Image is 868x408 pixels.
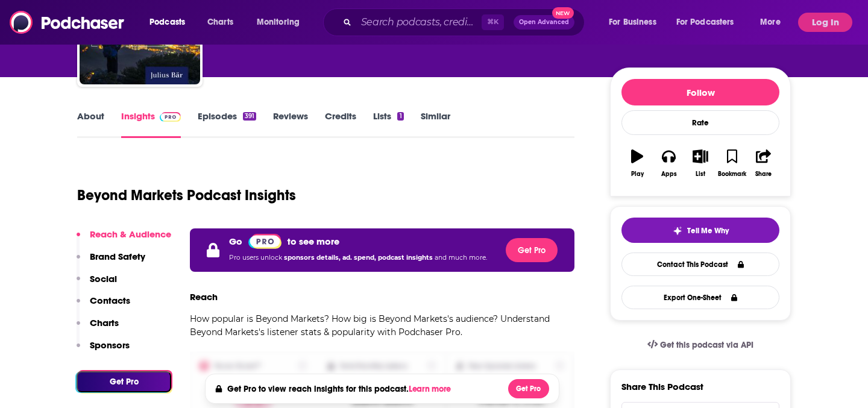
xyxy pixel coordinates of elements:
a: Lists1 [373,110,403,138]
p: Sponsors [90,339,130,351]
button: Open AdvancedNew [514,15,574,30]
input: Search podcasts, credits, & more... [356,13,482,32]
a: Get this podcast via API [638,330,763,360]
button: Bookmark [716,142,747,185]
h1: Beyond Markets Podcast Insights [77,186,296,204]
button: Learn more [409,384,454,394]
p: Reach & Audience [90,228,171,240]
button: open menu [600,13,671,32]
span: ⌘ K [482,14,504,30]
p: Go [229,236,242,247]
img: tell me why sparkle [673,226,682,236]
div: Search podcasts, credits, & more... [335,8,596,36]
p: to see more [288,236,339,247]
p: Pro users unlock and much more. [229,249,487,267]
img: Podchaser Pro [248,234,281,249]
p: Brand Safety [90,251,145,262]
div: 391 [243,112,256,121]
button: Get Pro [77,371,171,392]
div: Bookmark [718,171,746,178]
button: Play [621,142,653,185]
div: List [696,171,705,178]
button: open menu [248,13,315,32]
button: Contacts [77,295,130,317]
button: List [685,142,716,185]
span: For Business [609,14,656,31]
button: Charts [77,317,119,339]
button: Get Pro [508,379,549,398]
div: Apps [661,171,677,178]
span: Charts [207,14,233,31]
button: Log In [798,13,852,32]
p: Contacts [90,295,130,306]
button: Sponsors [77,339,130,362]
button: Brand Safety [77,251,145,273]
a: Pro website [248,233,281,249]
div: Share [755,171,772,178]
button: Export One-Sheet [621,286,779,309]
h3: Reach [190,291,218,303]
span: More [760,14,781,31]
a: Episodes391 [198,110,256,138]
span: Podcasts [149,14,185,31]
button: Share [748,142,779,185]
span: Monitoring [257,14,300,31]
button: Social [77,273,117,295]
img: Podchaser Pro [160,112,181,122]
a: Charts [200,13,241,32]
span: Get this podcast via API [660,340,753,350]
a: Credits [325,110,356,138]
button: open menu [141,13,201,32]
a: Reviews [273,110,308,138]
h3: Share This Podcast [621,381,703,392]
span: New [552,7,574,19]
p: Charts [90,317,119,328]
a: About [77,110,104,138]
button: Apps [653,142,684,185]
span: Tell Me Why [687,226,729,236]
a: Contact This Podcast [621,253,779,276]
a: InsightsPodchaser Pro [121,110,181,138]
img: Podchaser - Follow, Share and Rate Podcasts [10,11,125,34]
div: Play [631,171,644,178]
h4: Get Pro to view reach insights for this podcast. [227,384,454,394]
span: For Podcasters [676,14,734,31]
div: Rate [621,110,779,135]
button: open menu [668,13,752,32]
button: open menu [752,13,796,32]
button: Reach & Audience [77,228,171,251]
span: Open Advanced [519,19,569,25]
p: How popular is Beyond Markets? How big is Beyond Markets's audience? Understand Beyond Markets's ... [190,312,574,339]
p: Social [90,273,117,284]
button: tell me why sparkleTell Me Why [621,218,779,243]
span: sponsors details, ad. spend, podcast insights [284,254,435,262]
button: Follow [621,79,779,105]
a: Similar [421,110,450,138]
div: 1 [397,112,403,121]
button: Get Pro [506,238,558,262]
